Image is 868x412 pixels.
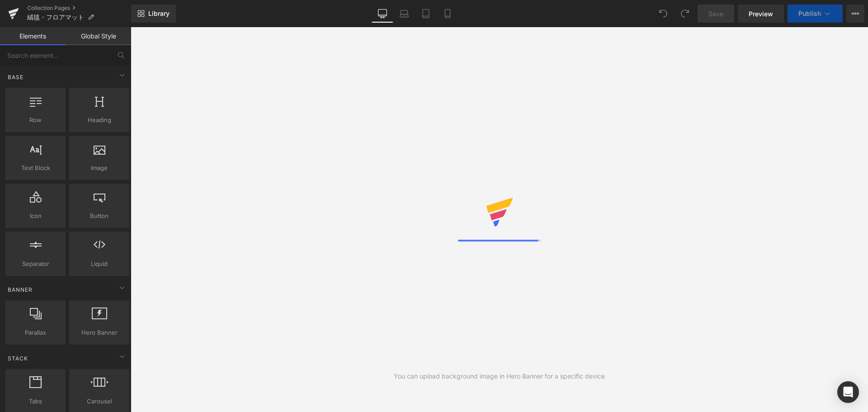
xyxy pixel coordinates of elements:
button: Publish [788,5,843,23]
span: Preview [749,9,773,19]
button: Redo [676,5,694,23]
a: Global Style [66,27,131,45]
span: Hero Banner [72,328,127,337]
span: Parallax [8,328,63,337]
a: Collection Pages [27,5,131,12]
span: Save [708,9,723,19]
span: Icon [8,211,63,221]
button: Undo [654,5,672,23]
div: Open Intercom Messenger [837,381,859,403]
a: Desktop [372,5,393,23]
span: Liquid [72,259,127,269]
span: Library [148,9,170,18]
span: Publish [798,10,821,17]
span: Base [7,73,24,81]
a: Laptop [393,5,415,23]
span: Tabs [8,397,63,406]
a: Mobile [437,5,458,23]
div: You can upload background image in Hero Banner for a specific device [394,371,605,381]
span: Carousel [72,397,127,406]
span: Text Block [8,163,63,173]
span: Row [8,115,63,125]
span: Stack [7,354,29,363]
span: Heading [72,115,127,125]
span: Banner [7,285,33,294]
a: New Library [131,5,176,23]
span: Separator [8,259,63,269]
button: More [846,5,864,23]
span: 絨毯・フロアマット [27,14,84,21]
span: Button [72,211,127,221]
a: Tablet [415,5,437,23]
a: Preview [738,5,784,23]
span: Image [72,163,127,173]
